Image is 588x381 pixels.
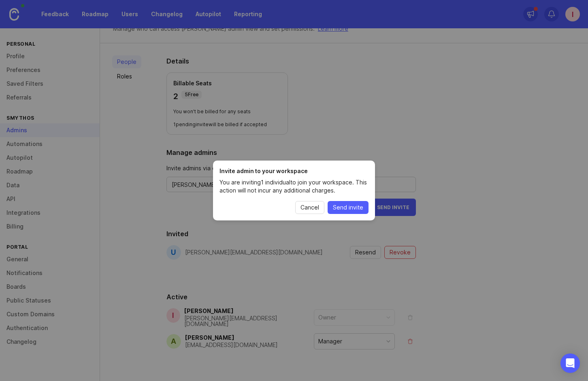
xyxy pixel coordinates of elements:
span: Send invite [333,203,363,212]
button: Cancel [295,201,324,214]
p: You are inviting 1 individual to join your workspace. This action will not incur any additional c... [219,178,369,195]
span: Cancel [300,203,319,212]
button: Send invite [328,201,369,214]
div: Open Intercom Messenger [560,353,580,373]
h1: Invite admin to your workspace [219,167,369,175]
